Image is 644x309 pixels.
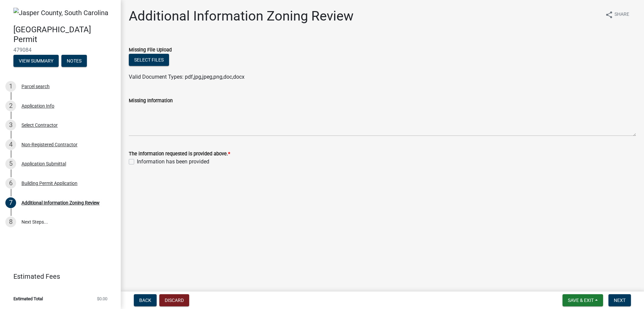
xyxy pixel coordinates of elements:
wm-modal-confirm: Notes [61,59,87,64]
div: Application Info [21,104,54,108]
div: Additional Information Zoning Review [21,200,100,205]
div: 5 [5,158,16,169]
img: Jasper County, South Carolina [13,8,108,18]
span: 479084 [13,47,107,53]
span: Share [614,11,629,19]
label: The information requested is provided above. [129,152,230,156]
div: Non-Registered Contractor [21,142,77,147]
button: Next [608,294,631,306]
div: 1 [5,81,16,92]
span: Estimated Total [13,297,43,301]
button: Notes [61,55,87,67]
wm-modal-confirm: Summary [13,59,59,64]
button: Discard [159,294,189,306]
div: Building Permit Application [21,181,77,186]
label: Information has been provided [137,158,209,166]
span: Next [614,298,626,303]
h1: Additional Information Zoning Review [129,8,354,24]
button: View Summary [13,55,59,67]
h4: [GEOGRAPHIC_DATA] Permit [13,25,115,44]
span: Save & Exit [568,298,594,303]
label: Missing File Upload [129,48,172,52]
div: 2 [5,101,16,111]
div: 7 [5,197,16,208]
div: 3 [5,120,16,130]
i: share [605,11,613,19]
div: 6 [5,178,16,189]
div: Parcel search [21,84,50,89]
span: Back [139,298,151,303]
button: Select files [129,54,169,66]
label: Missing Information [129,99,173,103]
div: Application Submittal [21,161,66,166]
span: $0.00 [97,297,107,301]
span: Valid Document Types: pdf,jpg,jpeg,png,doc,docx [129,74,245,80]
div: Select Contractor [21,123,58,127]
button: shareShare [600,8,635,21]
a: Estimated Fees [5,270,110,283]
div: 4 [5,139,16,150]
button: Save & Exit [562,294,603,306]
div: 8 [5,217,16,227]
button: Back [134,294,157,306]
